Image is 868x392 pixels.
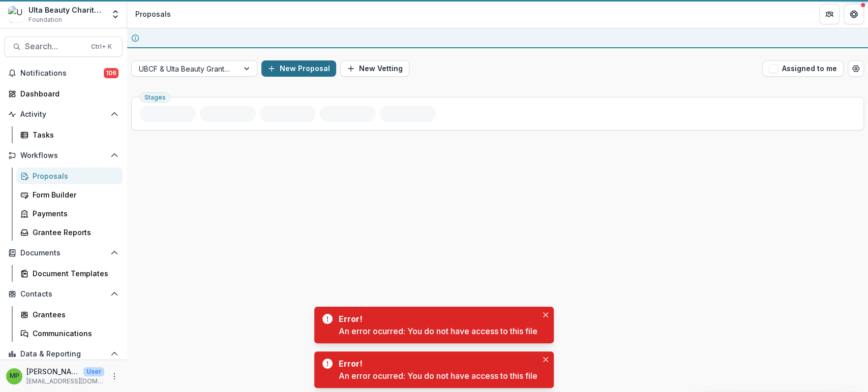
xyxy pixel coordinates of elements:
[20,151,106,160] span: Workflows
[16,306,123,323] a: Grantees
[340,60,409,77] button: New Vetting
[16,126,123,143] a: Tasks
[540,309,552,321] button: Close
[135,9,171,19] div: Proposals
[131,7,175,21] nav: breadcrumb
[33,268,114,279] div: Document Templates
[339,357,533,370] div: Error!
[339,370,537,382] div: An error ocurred: You do not have access to this file
[261,60,336,77] button: New Proposal
[33,328,114,339] div: Communications
[108,370,121,382] button: More
[33,189,114,200] div: Form Builder
[20,110,106,119] span: Activity
[4,346,123,362] button: Open Data & Reporting
[26,366,79,377] p: [PERSON_NAME] [PERSON_NAME]
[20,290,106,299] span: Contacts
[540,353,552,366] button: Close
[16,325,123,342] a: Communications
[28,5,104,15] div: Ulta Beauty Charitable Foundation
[16,205,123,222] a: Payments
[26,377,104,386] p: [EMAIL_ADDRESS][DOMAIN_NAME]
[16,186,123,203] a: Form Builder
[10,373,19,379] div: Marisch Perera
[4,147,123,164] button: Open Workflows
[8,6,24,22] img: Ulta Beauty Charitable Foundation
[33,309,114,320] div: Grantees
[16,224,123,241] a: Grantee Reports
[89,41,114,52] div: Ctrl + K
[104,68,118,78] span: 106
[16,265,123,282] a: Document Templates
[339,325,537,337] div: An error ocurred: You do not have access to this file
[25,42,85,51] span: Search...
[848,60,864,77] button: Open table manager
[33,208,114,219] div: Payments
[33,129,114,140] div: Tasks
[20,350,106,358] span: Data & Reporting
[33,227,114,238] div: Grantee Reports
[4,65,123,81] button: Notifications106
[4,37,123,57] button: Search...
[4,286,123,302] button: Open Contacts
[844,4,864,24] button: Get Help
[4,85,123,102] a: Dashboard
[108,4,123,24] button: Open entity switcher
[4,245,123,261] button: Open Documents
[33,171,114,181] div: Proposals
[20,69,104,78] span: Notifications
[28,15,62,24] span: Foundation
[83,367,104,376] p: User
[339,313,533,325] div: Error!
[20,88,114,99] div: Dashboard
[4,106,123,122] button: Open Activity
[144,94,166,101] span: Stages
[20,249,106,257] span: Documents
[762,60,844,77] button: Assigned to me
[16,168,123,184] a: Proposals
[819,4,840,24] button: Partners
